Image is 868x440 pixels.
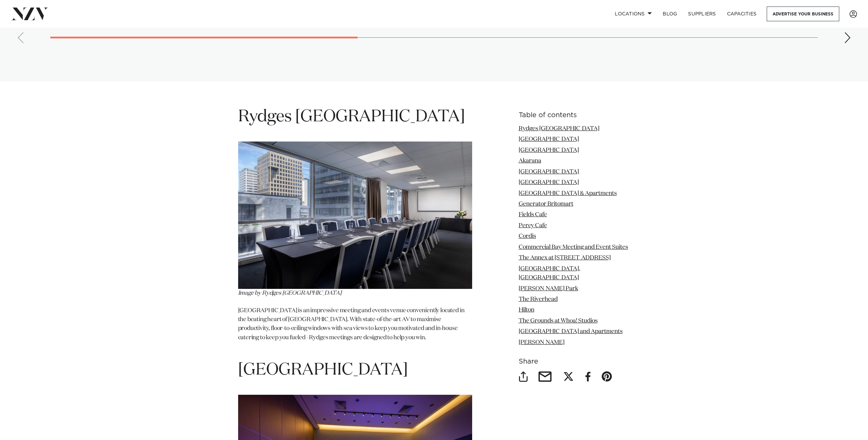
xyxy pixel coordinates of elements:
[519,233,536,239] a: Cordis
[519,112,630,119] h6: Table of contents
[519,255,611,261] a: The Annex at [STREET_ADDRESS]
[767,7,839,21] a: Advertise your business
[722,7,762,21] a: Capacities
[238,306,472,352] p: [GEOGRAPHIC_DATA] is an impressive meeting and events venue conveniently located in the beating h...
[11,8,48,20] img: nzv-logo.png
[519,201,573,207] a: Generator Britomart
[519,136,579,142] a: [GEOGRAPHIC_DATA]
[519,180,579,185] a: [GEOGRAPHIC_DATA]
[609,7,657,21] a: Locations
[519,307,534,313] a: Hilton
[519,358,630,365] h6: Share
[519,286,578,292] a: [PERSON_NAME] Park
[519,158,541,164] a: Akarana
[238,290,341,296] em: Image by Rydges [GEOGRAPHIC_DATA]
[683,7,721,21] a: SUPPLIERS
[657,7,683,21] a: BLOG
[519,147,579,153] a: [GEOGRAPHIC_DATA]
[519,266,580,281] a: [GEOGRAPHIC_DATA], [GEOGRAPHIC_DATA]
[238,359,472,381] h1: [GEOGRAPHIC_DATA]
[238,106,472,128] h1: Rydges [GEOGRAPHIC_DATA]
[519,223,547,229] a: Percy Cafe
[519,169,579,175] a: [GEOGRAPHIC_DATA]
[519,126,599,132] a: Rydges [GEOGRAPHIC_DATA]
[519,296,558,302] a: The Riverhead
[519,318,598,324] a: The Grounds at Whoa! Studios
[519,212,547,218] a: Fields Cafe
[519,329,623,334] a: [GEOGRAPHIC_DATA] and Apartments
[519,244,628,250] a: Commercial Bay Meeting and Event Suites
[519,340,565,345] a: [PERSON_NAME]
[519,191,617,196] a: [GEOGRAPHIC_DATA] & Apartments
